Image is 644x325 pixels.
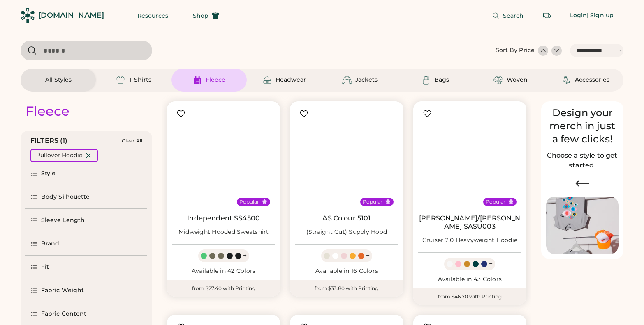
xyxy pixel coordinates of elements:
span: Search [503,13,524,18]
button: Retrieve an order [539,7,555,24]
div: + [243,251,247,260]
div: Cruiser 2.0 Heavyweight Hoodie [422,236,518,245]
div: Fabric Weight [41,286,84,295]
img: T-Shirts Icon [116,75,125,85]
div: Body Silhouette [41,193,90,201]
div: Sleeve Length [41,216,85,224]
div: (Straight Cut) Supply Hood [306,228,387,236]
button: Popular Style [508,199,514,205]
iframe: Front Chat [605,288,640,323]
a: AS Colour 5101 [322,214,371,222]
div: Popular [239,199,259,205]
div: Fleece [25,103,69,119]
div: Jackets [355,76,378,84]
div: Accessories [575,76,609,84]
img: Rendered Logo - Screens [21,8,35,23]
div: Fabric Content [41,310,86,318]
div: Login [570,11,587,20]
div: Style [41,169,56,178]
div: Headwear [276,76,306,84]
div: Fleece [206,76,225,84]
div: Clear All [122,138,142,144]
div: from $33.80 with Printing [290,280,403,297]
img: Accessories Icon [562,75,572,85]
button: Search [482,7,534,24]
img: Image of Lisa Congdon Eye Print on T-Shirt and Hat [546,197,619,254]
div: Available in 16 Colors [295,267,398,275]
img: Headwear Icon [262,75,272,85]
img: Jackets Icon [342,75,352,85]
div: Popular [486,199,505,205]
img: Stanley/Stella SASU003 Cruiser 2.0 Heavyweight Hoodie [418,106,521,209]
div: Available in 42 Colors [172,267,275,275]
div: Sort By Price [496,46,535,55]
div: Available in 43 Colors [418,275,521,284]
a: Independent SS4500 [187,214,260,222]
img: Fleece Icon [192,75,202,85]
img: Independent Trading Co. SS4500 Midweight Hooded Sweatshirt [172,106,275,209]
div: + [489,259,493,268]
h2: Choose a style to get started. [546,151,619,170]
div: + [366,251,370,260]
div: from $27.40 with Printing [167,280,280,297]
div: FILTERS (1) [30,136,68,146]
button: Popular Style [385,199,391,205]
div: Bags [434,76,449,84]
div: [DOMAIN_NAME] [38,10,104,21]
div: All Styles [45,76,72,84]
button: Popular Style [262,199,268,205]
div: Woven [507,76,528,84]
div: T-Shirts [129,76,151,84]
div: | Sign up [587,11,614,20]
div: Pullover Hoodie [36,151,82,160]
div: Design your merch in just a few clicks! [546,106,619,146]
a: [PERSON_NAME]/[PERSON_NAME] SASU003 [418,214,521,231]
button: Resources [127,7,178,24]
img: AS Colour 5101 (Straight Cut) Supply Hood [295,106,398,209]
div: Midweight Hooded Sweatshirt [178,228,269,236]
div: Fit [41,263,49,271]
div: Brand [41,240,60,248]
button: Shop [183,7,229,24]
img: Bags Icon [421,75,431,85]
img: Woven Icon [493,75,503,85]
div: from $46.70 with Printing [413,288,526,305]
span: Shop [193,13,208,18]
div: Popular [363,199,382,205]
